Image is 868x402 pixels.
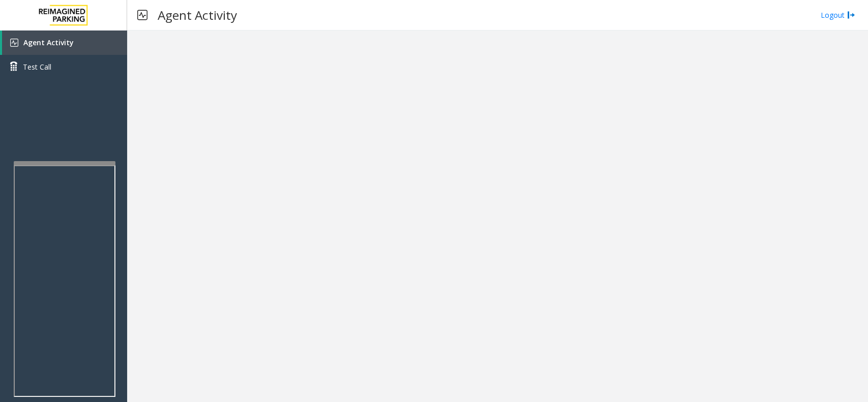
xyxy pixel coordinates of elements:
[2,30,127,55] a: Agent Activity
[153,3,242,27] h3: Agent Activity
[23,38,74,47] span: Agent Activity
[23,61,51,72] span: Test Call
[137,3,147,27] img: pageIcon
[821,10,855,20] a: Logout
[847,10,855,20] img: logout
[10,39,18,47] img: 'icon'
